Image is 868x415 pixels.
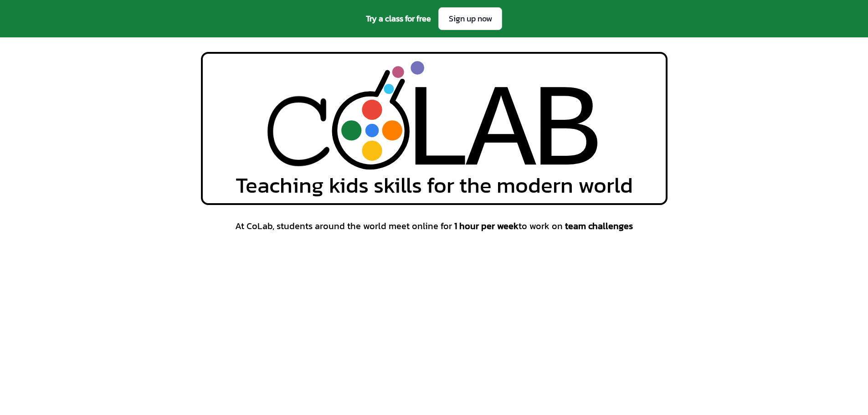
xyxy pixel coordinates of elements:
[466,63,536,204] div: A
[402,63,473,204] div: L
[235,220,633,232] span: At CoLab, students around the world meet online for to work on
[565,219,633,233] span: team challenges
[366,12,431,25] span: Try a class for free
[236,174,633,196] span: Teaching kids skills for the modern world
[531,63,602,204] div: B
[438,7,502,30] a: Sign up now
[454,219,519,233] span: 1 hour per week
